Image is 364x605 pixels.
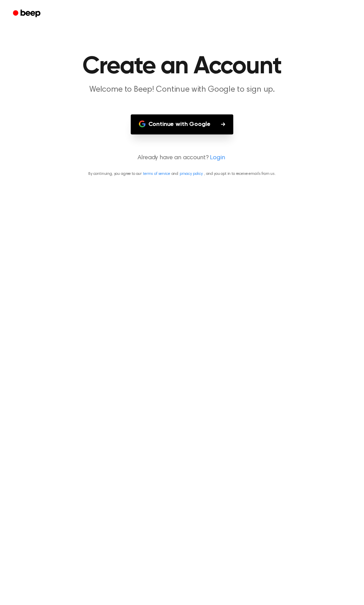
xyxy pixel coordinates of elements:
[131,114,234,134] button: Continue with Google
[143,172,170,176] a: terms of service
[8,153,356,163] p: Already have an account?
[8,7,47,20] a: Beep
[180,172,203,176] a: privacy policy
[210,153,225,163] a: Login
[52,84,312,95] p: Welcome to Beep! Continue with Google to sign up.
[8,171,356,177] p: By continuing, you agree to our and , and you opt in to receive emails from us.
[8,54,356,79] h1: Create an Account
